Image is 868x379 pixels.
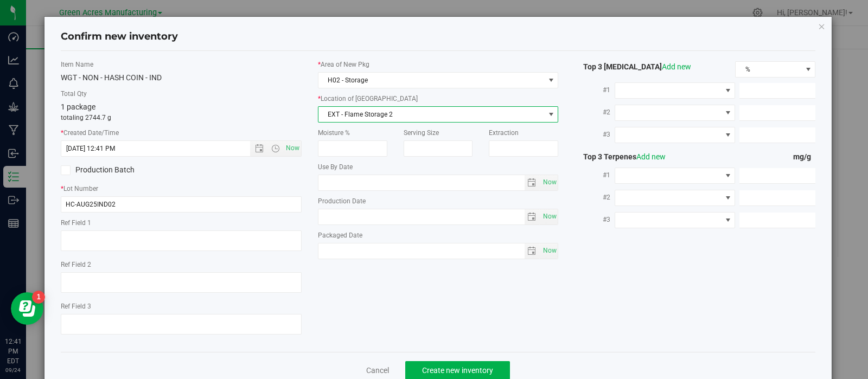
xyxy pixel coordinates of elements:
span: Open the time view [266,144,284,153]
label: Production Batch [61,164,173,176]
span: mg/g [793,152,815,161]
label: Total Qty [61,89,302,99]
label: Serving Size [404,128,473,138]
label: #2 [575,188,615,207]
label: Created Date/Time [61,128,302,138]
label: #3 [575,125,615,144]
span: select [525,175,540,190]
label: Packaged Date [318,230,559,240]
span: H02 - Storage [318,73,545,88]
label: Extraction [489,128,558,138]
a: Add new [636,152,666,161]
label: Ref Field 3 [61,301,302,311]
span: select [540,209,558,224]
label: Moisture % [318,128,387,138]
label: Use By Date [318,162,559,172]
label: Lot Number [61,184,302,194]
a: Add new [662,62,691,71]
span: Create new inventory [422,366,493,375]
span: select [540,175,558,190]
label: Production Date [318,196,559,206]
span: Top 3 [MEDICAL_DATA] [575,62,691,71]
span: select [540,243,558,259]
span: Set Current date [540,175,559,190]
h4: Confirm new inventory [61,30,178,44]
iframe: Resource center unread badge [32,291,45,304]
span: Top 3 Terpenes [575,152,666,161]
span: select [525,243,540,259]
label: #3 [575,210,615,229]
label: Location of [GEOGRAPHIC_DATA] [318,94,559,104]
span: Open the date view [250,144,269,153]
span: EXT - Flame Storage 2 [318,107,545,122]
label: #1 [575,165,615,185]
label: #2 [575,102,615,122]
label: #1 [575,80,615,100]
div: WGT - NON - HASH COIN - IND [61,72,302,83]
a: Cancel [366,365,389,376]
span: Set Current date [540,209,559,224]
span: Set Current date [540,243,559,259]
p: totaling 2744.7 g [61,113,302,123]
span: select [525,209,540,224]
span: 1 package [61,102,95,111]
span: % [736,62,801,77]
label: Area of New Pkg [318,60,559,69]
span: Set Current date [283,140,302,156]
label: Ref Field 1 [61,218,302,228]
span: select [544,107,558,122]
iframe: Resource center [11,292,43,325]
label: Item Name [61,60,302,69]
label: Ref Field 2 [61,260,302,269]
